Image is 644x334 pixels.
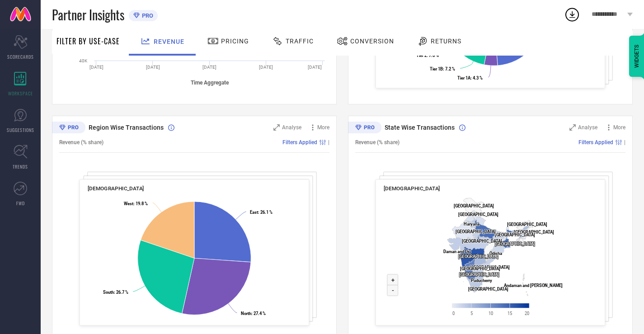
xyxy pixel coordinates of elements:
[507,222,547,227] text: [GEOGRAPHIC_DATA]
[459,272,499,277] text: [GEOGRAPHIC_DATA]
[56,36,120,47] span: Filter By Use-Case
[464,221,479,226] text: Haryana
[241,311,251,316] tspan: North
[462,239,502,244] text: [GEOGRAPHIC_DATA]
[59,139,103,146] span: Revenue (% share)
[495,241,535,246] text: [GEOGRAPHIC_DATA]
[457,75,483,80] text: : 4.3 %
[452,311,455,316] text: 0
[392,287,394,294] text: -
[308,65,322,70] text: [DATE]
[7,53,34,60] span: SCORECARDS
[348,122,381,135] div: Premium
[221,38,249,45] span: Pricing
[259,65,273,70] text: [DATE]
[250,210,258,215] tspan: East
[458,254,498,259] text: [GEOGRAPHIC_DATA]
[328,139,329,146] span: |
[7,127,34,133] span: SUGGESTIONS
[140,12,153,19] span: PRO
[250,210,273,215] text: : 26.1 %
[282,124,301,131] span: Analyse
[578,124,597,131] span: Analyse
[282,139,317,146] span: Filters Applied
[154,38,184,45] span: Revenue
[124,201,133,206] tspan: West
[286,38,314,45] span: Traffic
[88,185,144,192] span: [DEMOGRAPHIC_DATA]
[489,311,493,316] text: 10
[460,266,500,271] text: [GEOGRAPHIC_DATA]
[569,124,576,131] svg: Zoom
[613,124,625,131] span: More
[504,283,563,288] text: Andaman and [PERSON_NAME]
[79,58,88,63] text: 40K
[525,311,529,316] text: 20
[273,124,280,131] svg: Zoom
[124,201,148,206] text: : 19.8 %
[456,229,496,234] text: [GEOGRAPHIC_DATA]
[457,75,471,80] tspan: Tier 1A
[16,200,25,207] span: FWD
[89,124,164,131] span: Region Wise Transactions
[430,66,455,71] text: : 7.2 %
[8,90,33,97] span: WORKSPACE
[103,290,128,295] text: : 26.7 %
[470,311,473,316] text: 5
[355,139,400,146] span: Revenue (% share)
[317,124,329,131] span: More
[495,232,535,237] text: [GEOGRAPHIC_DATA]
[431,38,461,45] span: Returns
[458,212,498,217] text: [GEOGRAPHIC_DATA]
[191,80,229,86] tspan: Time Aggregate
[468,287,508,292] text: [GEOGRAPHIC_DATA]
[103,290,114,295] tspan: South
[430,66,443,71] tspan: Tier 1B
[508,311,512,316] text: 15
[443,249,471,254] text: Daman and Diu
[52,122,85,135] div: Premium
[416,53,439,58] text: : 7.6 %
[385,124,455,131] span: State Wise Transactions
[52,5,124,24] span: Partner Insights
[624,139,625,146] span: |
[564,6,580,23] div: Open download list
[350,38,394,45] span: Conversion
[146,65,160,70] text: [DATE]
[391,277,395,283] text: +
[89,65,103,70] text: [DATE]
[454,203,494,208] text: [GEOGRAPHIC_DATA]
[416,53,427,58] tspan: Tier 2
[489,251,502,256] text: Odisha
[470,265,510,270] text: [GEOGRAPHIC_DATA]
[514,230,554,235] text: [GEOGRAPHIC_DATA]
[384,185,440,192] span: [DEMOGRAPHIC_DATA]
[471,278,492,283] text: Puducherry
[578,139,613,146] span: Filters Applied
[241,311,266,316] text: : 27.4 %
[13,163,28,170] span: TRENDS
[202,65,216,70] text: [DATE]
